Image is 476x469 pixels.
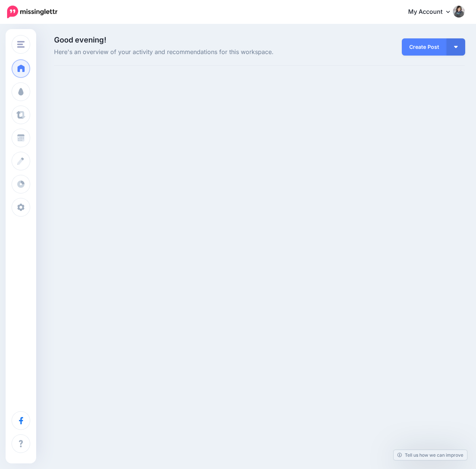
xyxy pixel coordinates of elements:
a: Tell us how we can improve [394,450,467,460]
a: My Account [401,3,465,21]
img: Missinglettr [7,6,57,18]
img: menu.png [17,41,25,48]
span: Good evening! [54,35,106,44]
span: Here's an overview of your activity and recommendations for this workspace. [54,47,324,57]
img: arrow-down-white.png [454,46,458,48]
a: Create Post [402,38,447,56]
